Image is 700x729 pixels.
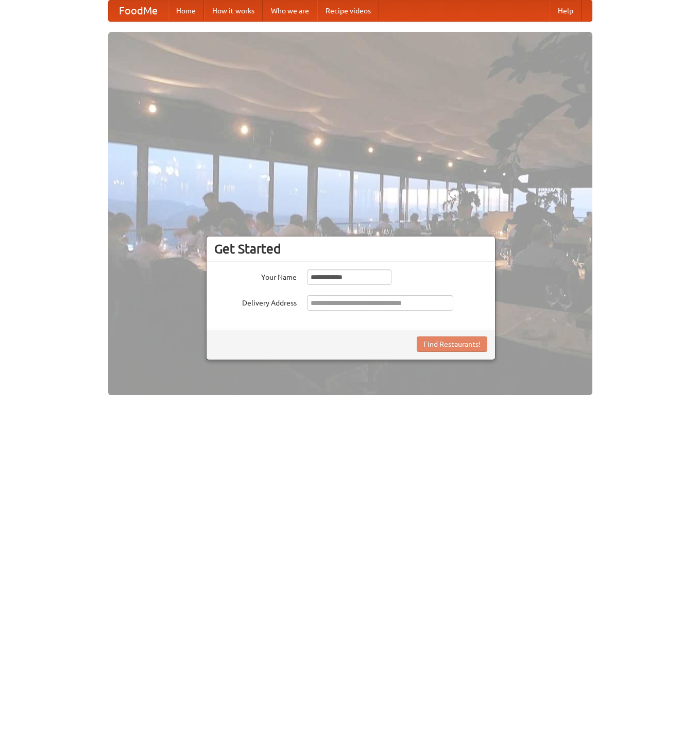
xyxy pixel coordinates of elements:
[168,1,204,21] a: Home
[109,1,168,21] a: FoodMe
[550,1,582,21] a: Help
[317,1,379,21] a: Recipe videos
[204,1,263,21] a: How it works
[417,336,487,352] button: Find Restaurants!
[214,241,487,257] h3: Get Started
[214,269,297,282] label: Your Name
[263,1,317,21] a: Who we are
[214,295,297,308] label: Delivery Address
